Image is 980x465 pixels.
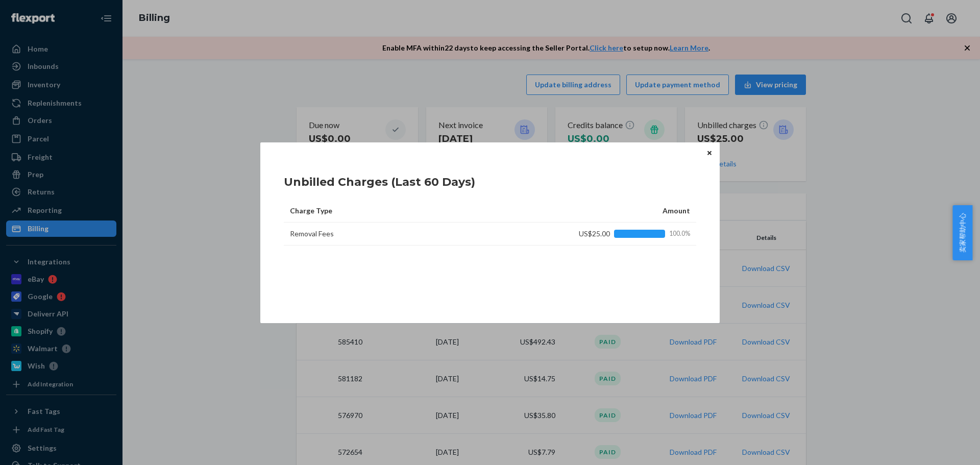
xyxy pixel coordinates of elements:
div: US$25.00 [555,229,690,239]
td: Removal Fees [284,223,539,246]
th: Amount [539,200,696,223]
span: 100.0% [669,229,690,238]
button: Close [704,148,715,159]
h1: Unbilled Charges (Last 60 Days) [284,174,475,190]
th: Charge Type [284,200,539,223]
